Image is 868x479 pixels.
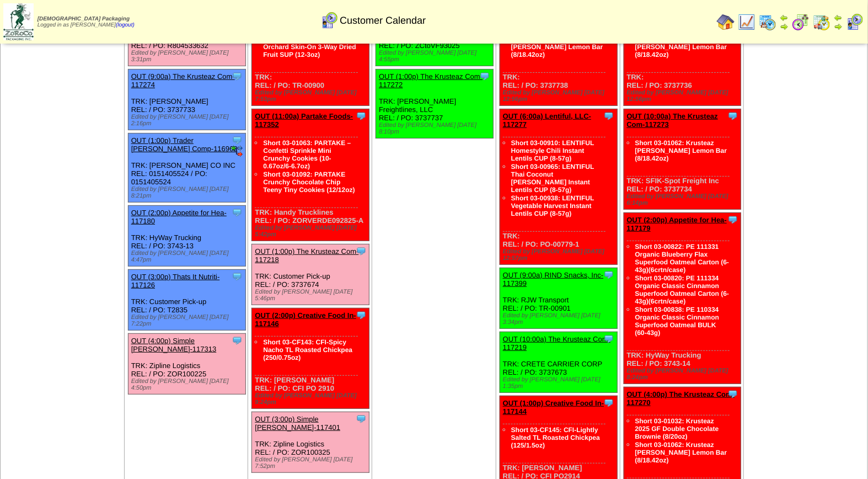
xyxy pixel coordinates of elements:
img: Tooltip [479,71,490,82]
div: TRK: Customer Pick-up REL: / PO: T2835 [128,270,245,331]
div: Edited by [PERSON_NAME] [DATE] 7:53pm [255,89,369,103]
span: Logged in as [PERSON_NAME] [37,16,135,28]
div: Edited by [PERSON_NAME] [DATE] 3:31pm [131,50,245,63]
img: Tooltip [356,246,367,257]
div: TRK: Zipline Logistics REL: / PO: ZOR100325 [252,412,369,473]
a: Short 03-00838: PE 110334 Organic Classic Cinnamon Superfood Oatmeal BULK (60-43g) [635,306,720,337]
a: OUT (3:00p) Thats It Nutriti-117126 [131,273,220,289]
div: Edited by [PERSON_NAME] [DATE] 8:21pm [131,186,245,199]
a: OUT (2:00p) Appetite for Hea-117179 [627,216,727,232]
a: Short 03-01062: Krusteaz [PERSON_NAME] Lemon Bar (8/18.42oz) [635,139,727,162]
a: Short 03-00822: PE 111331 Organic Blueberry Flax Superfood Oatmeal Carton (6-43g)(6crtn/case) [635,243,730,274]
div: TRK: [PERSON_NAME] CO INC REL: 0151405524 / PO: 0151405524 [128,134,245,203]
img: EDI [232,146,243,157]
img: home.gif [717,13,735,31]
img: calendarinout.gif [813,13,831,31]
img: zoroco-logo-small.webp [3,3,34,40]
img: Tooltip [232,71,243,82]
div: TRK: REL: / PO: TR-00900 [252,6,369,106]
a: OUT (3:00p) Simple [PERSON_NAME]-117401 [255,415,340,432]
a: Short 03-00965: LENTIFUL Thai Coconut [PERSON_NAME] Instant Lentils CUP (8-57g) [511,163,594,194]
div: TRK: [PERSON_NAME] REL: / PO: 3737733 [128,70,245,130]
div: Edited by [PERSON_NAME] [DATE] 5:42pm [255,225,369,238]
div: TRK: Customer Pick-up REL: / PO: 3737674 [252,244,369,305]
div: TRK: Zipline Logistics REL: / PO: ZOR100225 [128,334,245,395]
img: arrowleft.gif [834,13,843,22]
img: calendarcustomer.gif [320,12,338,29]
div: TRK: CRETE CARRIER CORP REL: / PO: 3737673 [500,332,617,393]
div: TRK: [PERSON_NAME] Freightlines, LLC REL: / PO: 3737737 [376,70,494,139]
div: TRK: SFIK-Spot Freight Inc REL: / PO: 3737734 [624,109,741,210]
div: Edited by [PERSON_NAME] [DATE] 6:14pm [627,193,741,206]
div: Edited by [PERSON_NAME] [DATE] 3:34pm [503,312,617,326]
a: OUT (6:00a) Lentiful, LLC-117277 [503,112,591,129]
div: Edited by [PERSON_NAME] [DATE] 1:35pm [503,376,617,390]
img: calendarprod.gif [759,13,776,31]
div: TRK: REL: / PO: 3737736 [624,6,741,106]
a: Short 03-01063: PARTAKE – Confetti Sprinkle Mini Crunchy Cookies (10-0.67oz/6-6.7oz) [263,139,351,170]
a: OUT (2:00p) Creative Food In-117146 [255,311,356,328]
a: OUT (9:00a) The Krusteaz Com-117274 [131,72,235,89]
div: Edited by [PERSON_NAME] [DATE] 4:55pm [379,50,493,63]
div: Edited by [PERSON_NAME] [DATE] 4:47pm [131,250,245,263]
img: Tooltip [356,110,367,121]
img: line_graph.gif [738,13,756,31]
img: calendarblend.gif [792,13,810,31]
div: Edited by [PERSON_NAME] [DATE] 2:16pm [131,114,245,127]
div: TRK: Handy Trucklines REL: / PO: ZORVERDE092825-A [252,109,369,241]
img: Tooltip [603,269,614,280]
div: TRK: REL: / PO: PO-00779-1 [500,109,617,265]
img: Tooltip [727,110,738,121]
img: Tooltip [356,310,367,321]
div: Edited by [PERSON_NAME] [DATE] 8:10pm [379,122,493,135]
img: Tooltip [603,110,614,121]
img: arrowright.gif [834,22,843,31]
a: OUT (10:00a) The Krusteaz Com-117219 [503,335,610,352]
span: [DEMOGRAPHIC_DATA] Packaging [37,16,130,22]
img: Tooltip [232,207,243,218]
span: Customer Calendar [340,15,426,26]
img: arrowright.gif [780,22,789,31]
div: TRK: [PERSON_NAME] REL: / PO: CFI PO 2910 [252,308,369,409]
div: Edited by [PERSON_NAME] [DATE] 4:50pm [131,378,245,391]
img: Tooltip [603,333,614,344]
div: Edited by [PERSON_NAME] [DATE] 12:56pm [627,89,741,103]
img: Tooltip [727,214,738,225]
a: OUT (2:00p) Appetite for Hea-117180 [131,209,227,225]
a: OUT (1:00p) Creative Food In-117144 [503,399,604,416]
a: OUT (1:00p) The Krusteaz Com-117272 [379,72,483,89]
div: Edited by [PERSON_NAME] [DATE] 5:46pm [255,289,369,302]
div: Edited by [PERSON_NAME] [DATE] 12:57pm [503,248,617,262]
div: Edited by [PERSON_NAME] [DATE] 7:22pm [131,314,245,327]
div: TRK: RJW Transport REL: / PO: TR-00901 [500,268,617,329]
div: TRK: REL: / PO: 3737738 [500,6,617,106]
img: Tooltip [232,271,243,282]
a: Short 03-CF143: CFI-Spicy Nacho TL Roasted Chickpea (250/0.75oz) [263,338,352,361]
a: Short 03-01092: PARTAKE Crunchy Chocolate Chip Teeny Tiny Cookies (12/12oz) [263,171,355,194]
a: OUT (4:00p) The Krusteaz Com-117270 [627,390,735,407]
div: TRK: HyWay Trucking REL: / PO: 3743-14 [624,213,741,384]
img: Tooltip [603,397,614,408]
div: Edited by [PERSON_NAME] [DATE] 7:52pm [255,456,369,470]
a: Short 03-00938: LENTIFUL Vegetable Harvest Instant Lentils CUP (8-57g) [511,194,594,217]
a: OUT (10:00a) The Krusteaz Com-117273 [627,112,718,129]
a: OUT (1:00p) Trader [PERSON_NAME] Comp-116962 [131,136,238,153]
a: OUT (1:00p) The Krusteaz Com-117218 [255,247,358,264]
div: Edited by [PERSON_NAME] [DATE] 8:24pm [627,368,741,381]
div: Edited by [PERSON_NAME] [DATE] 12:56pm [503,89,617,103]
img: Tooltip [232,135,243,146]
img: Tooltip [232,335,243,346]
div: Edited by [PERSON_NAME] [DATE] 9:24pm [255,392,369,406]
img: Tooltip [727,388,738,400]
a: Short 03-01032: Krusteaz 2025 GF Double Chocolate Brownie (8/20oz) [635,417,719,440]
img: arrowleft.gif [780,13,789,22]
a: Short 03-CF145: CFI-Lightly Salted TL Roasted Chickpea (125/1.5oz) [511,426,600,449]
img: calendarcustomer.gif [846,13,864,31]
a: Short 03-00910: LENTIFUL Homestyle Chili Instant Lentils CUP (8-57g) [511,139,594,162]
img: Tooltip [356,413,367,424]
a: OUT (11:00a) Partake Foods-117352 [255,112,353,129]
div: TRK: HyWay Trucking REL: / PO: 3743-13 [128,206,245,267]
a: OUT (4:00p) Simple [PERSON_NAME]-117313 [131,337,217,353]
a: (logout) [116,22,135,28]
a: Short 03-01062: Krusteaz [PERSON_NAME] Lemon Bar (8/18.42oz) [635,441,727,464]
